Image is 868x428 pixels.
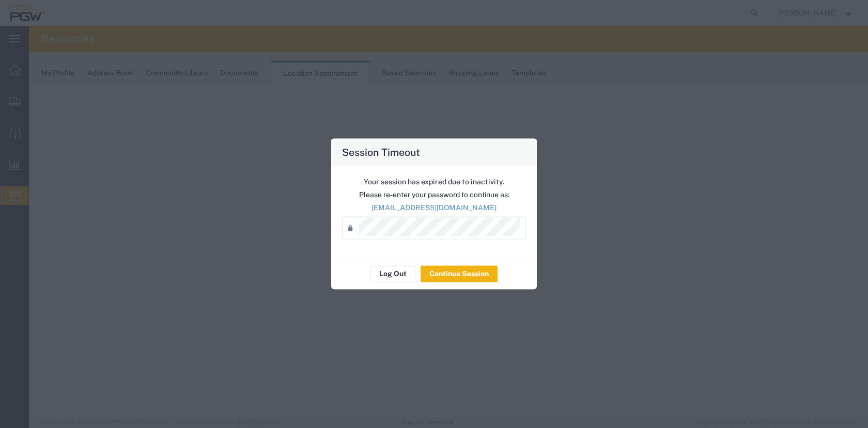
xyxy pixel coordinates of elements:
[342,189,526,200] p: Please re-enter your password to continue as:
[421,265,498,282] button: Continue Session
[342,202,526,213] p: [EMAIL_ADDRESS][DOMAIN_NAME]
[370,265,415,282] button: Log Out
[342,176,526,187] p: Your session has expired due to inactivity.
[342,144,420,159] h4: Session Timeout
